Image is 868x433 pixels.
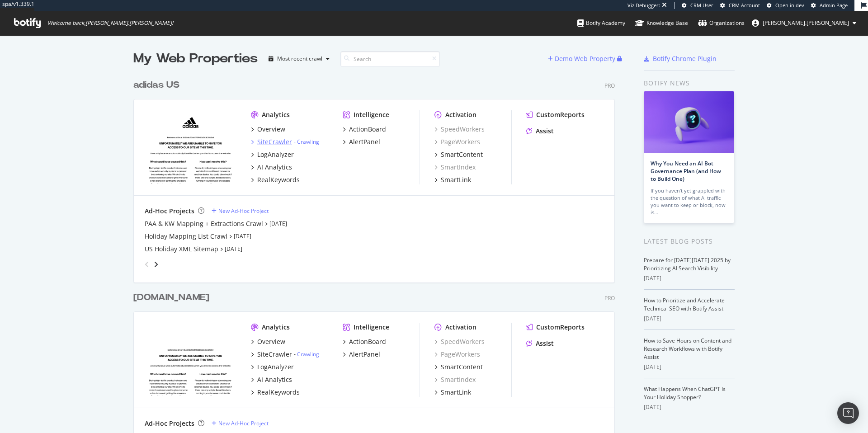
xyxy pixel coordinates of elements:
a: Knowledge Base [635,11,688,35]
span: Open in dev [775,2,804,9]
a: SmartContent [434,150,483,159]
a: CustomReports [526,323,585,332]
div: SpeedWorkers [434,337,485,346]
button: [PERSON_NAME].[PERSON_NAME] [745,16,863,30]
input: Search [340,51,440,67]
div: Assist [536,127,554,136]
span: Welcome back, [PERSON_NAME].[PERSON_NAME] ! [47,19,173,27]
div: Latest Blog Posts [644,236,735,246]
a: Prepare for [DATE][DATE] 2025 by Prioritizing AI Search Visibility [644,256,731,272]
a: SiteCrawler- Crawling [251,350,319,359]
a: Botify Academy [577,11,625,35]
div: RealKeywords [257,175,300,184]
a: Botify Chrome Plugin [644,54,717,63]
a: Organizations [698,11,745,35]
a: ActionBoard [343,337,386,346]
div: - [294,138,319,146]
a: PageWorkers [434,137,480,146]
a: SpeedWorkers [434,125,485,134]
div: SiteCrawler [257,350,292,359]
a: Assist [526,127,554,136]
a: Overview [251,337,285,346]
div: Analytics [262,323,290,332]
button: Demo Web Property [548,52,617,66]
div: Analytics [262,110,290,119]
div: New Ad-Hoc Project [218,207,269,215]
div: AI Analytics [257,375,292,384]
a: [DATE] [269,220,287,227]
a: SmartLink [434,388,471,397]
div: [DATE] [644,274,735,282]
a: CRM Account [720,2,760,9]
div: Overview [257,125,285,134]
div: SmartIndex [434,163,476,172]
div: My Web Properties [133,50,258,68]
a: Crawling [297,350,319,358]
a: AlertPanel [343,350,380,359]
a: AI Analytics [251,375,292,384]
div: angle-left [141,257,153,272]
a: SmartContent [434,362,483,372]
a: How to Save Hours on Content and Research Workflows with Botify Assist [644,337,731,361]
a: CustomReports [526,110,585,119]
a: SmartLink [434,175,471,184]
div: Ad-Hoc Projects [145,207,194,216]
div: AlertPanel [349,350,380,359]
a: [DOMAIN_NAME] [133,291,213,304]
div: AI Analytics [257,163,292,172]
a: [DATE] [234,232,251,240]
a: [DATE] [225,245,242,253]
div: Botify Chrome Plugin [653,54,717,63]
a: AI Analytics [251,163,292,172]
div: PageWorkers [434,350,480,359]
div: Ad-Hoc Projects [145,419,194,428]
a: SiteCrawler- Crawling [251,137,319,146]
a: Crawling [297,138,319,146]
div: Botify Academy [577,19,625,28]
div: SmartLink [441,388,471,397]
div: Activation [445,323,476,332]
div: PAA & KW Mapping + Extractions Crawl [145,219,263,228]
img: Why You Need an AI Bot Governance Plan (and How to Build One) [644,91,734,153]
div: Most recent crawl [277,56,322,61]
div: Overview [257,337,285,346]
div: Assist [536,339,554,348]
div: CustomReports [536,323,585,332]
div: - [294,350,319,358]
div: SmartLink [441,175,471,184]
div: AlertPanel [349,137,380,146]
div: Pro [604,82,615,89]
a: SmartIndex [434,375,476,384]
a: How to Prioritize and Accelerate Technical SEO with Botify Assist [644,297,725,312]
a: New Ad-Hoc Project [212,419,269,427]
a: Open in dev [767,2,804,9]
a: Overview [251,125,285,134]
div: Activation [445,110,476,119]
a: AlertPanel [343,137,380,146]
div: SmartContent [441,362,483,372]
div: ActionBoard [349,125,386,134]
div: angle-right [153,260,159,269]
a: Demo Web Property [548,55,617,62]
div: [DOMAIN_NAME] [133,291,209,304]
div: Pro [604,294,615,302]
a: Holiday Mapping List Crawl [145,232,227,241]
div: Knowledge Base [635,19,688,28]
a: adidas US [133,79,183,92]
div: Viz Debugger: [627,2,660,9]
a: CRM User [682,2,713,9]
div: [DATE] [644,403,735,411]
a: RealKeywords [251,388,300,397]
a: ActionBoard [343,125,386,134]
a: LogAnalyzer [251,362,294,372]
div: Intelligence [354,110,389,119]
div: LogAnalyzer [257,362,294,372]
a: Admin Page [811,2,848,9]
a: What Happens When ChatGPT Is Your Holiday Shopper? [644,385,726,401]
button: Most recent crawl [265,52,333,66]
div: [DATE] [644,315,735,323]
